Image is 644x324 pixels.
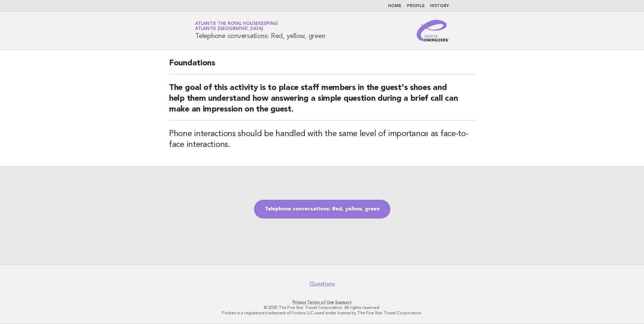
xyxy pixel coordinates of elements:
[417,20,449,41] img: Service Energizers
[195,22,325,39] h1: Telephone conversations: Red, yellow, green
[116,299,528,305] p: · ·
[195,27,263,31] span: Atlantis [GEOGRAPHIC_DATA]
[169,129,475,150] h3: Phone interactions should be handled with the same level of importance as face-to-face interactions.
[310,281,335,287] a: Questions
[169,58,475,74] h2: Foundations
[116,310,528,316] p: Forbes is a registered trademark of Forbes LLC used under license by The Five Star Travel Corpora...
[293,300,306,304] a: Privacy
[335,300,352,304] a: Support
[116,305,528,310] p: © 2025 The Five Star Travel Corporation. All rights reserved.
[307,300,334,304] a: Terms of Use
[254,200,390,219] a: Telephone conversations: Red, yellow, green
[195,22,278,31] a: Atlantis the Royal HousekeepingAtlantis [GEOGRAPHIC_DATA]
[407,4,425,8] a: Profile
[169,83,475,121] h2: The goal of this activity is to place staff members in the guest's shoes and help them understand...
[430,4,449,8] a: History
[388,4,401,8] a: Home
